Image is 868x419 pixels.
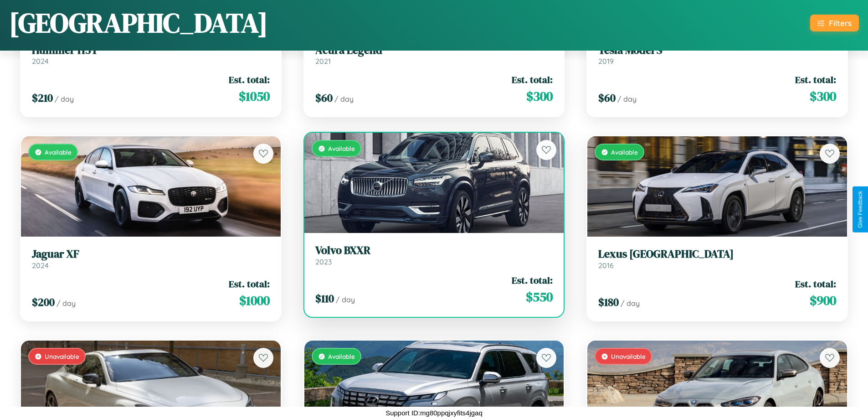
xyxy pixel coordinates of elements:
[617,94,637,103] span: / day
[32,261,49,270] span: 2024
[315,90,333,105] span: $ 60
[829,18,852,28] div: Filters
[598,261,614,270] span: 2016
[512,73,553,86] span: Est. total:
[795,73,836,86] span: Est. total:
[315,244,553,257] h3: Volvo BXXR
[526,87,553,105] span: $ 300
[32,248,270,261] h3: Jaguar XF
[315,44,553,66] a: Acura Legend2021
[315,57,331,66] span: 2021
[315,244,553,266] a: Volvo BXXR2023
[229,73,270,86] span: Est. total:
[810,291,836,310] span: $ 900
[512,274,553,287] span: Est. total:
[795,277,836,290] span: Est. total:
[810,87,836,105] span: $ 300
[32,44,270,66] a: Hummer H3T2024
[55,94,74,103] span: / day
[598,248,836,261] h3: Lexus [GEOGRAPHIC_DATA]
[32,90,53,105] span: $ 210
[334,94,354,103] span: / day
[598,295,619,310] span: $ 180
[621,299,640,308] span: / day
[32,248,270,270] a: Jaguar XF2024
[385,407,483,419] p: Support ID: mg80ppqjxyfits4jgaq
[611,148,638,156] span: Available
[598,248,836,270] a: Lexus [GEOGRAPHIC_DATA]2016
[611,352,646,360] span: Unavailable
[857,191,863,228] div: Give Feedback
[32,295,55,310] span: $ 200
[9,4,268,41] h1: [GEOGRAPHIC_DATA]
[32,57,49,66] span: 2024
[328,352,355,360] span: Available
[239,87,270,105] span: $ 1050
[336,295,355,304] span: / day
[45,352,79,360] span: Unavailable
[229,277,270,290] span: Est. total:
[239,291,270,310] span: $ 1000
[598,44,836,66] a: Tesla Model S2019
[315,291,334,306] span: $ 110
[315,257,332,266] span: 2023
[56,299,76,308] span: / day
[328,145,355,152] span: Available
[526,288,553,306] span: $ 550
[810,15,859,31] button: Filters
[598,57,614,66] span: 2019
[45,148,72,156] span: Available
[598,90,616,105] span: $ 60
